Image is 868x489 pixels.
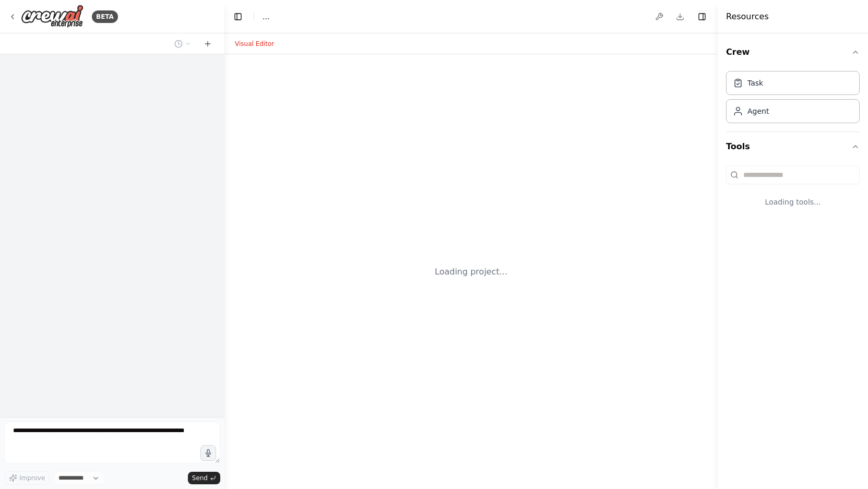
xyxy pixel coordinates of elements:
div: Tools [726,161,860,224]
span: ... [263,11,269,22]
button: Click to speak your automation idea [200,445,216,461]
button: Hide right sidebar [695,9,709,24]
button: Send [188,472,220,484]
div: Task [747,78,763,88]
div: Agent [747,106,769,116]
button: Tools [726,132,860,161]
span: Send [192,474,208,482]
div: BETA [92,10,118,23]
nav: breadcrumb [263,11,269,22]
button: Improve [4,471,50,485]
button: Hide left sidebar [231,9,245,24]
button: Crew [726,38,860,67]
div: Crew [726,67,860,132]
div: Loading tools... [726,188,860,216]
div: Loading project... [435,266,507,278]
button: Visual Editor [229,38,280,50]
img: Logo [21,5,84,28]
span: Improve [19,474,45,482]
h4: Resources [726,10,769,23]
button: Switch to previous chat [170,38,195,50]
button: Start a new chat [199,38,216,50]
